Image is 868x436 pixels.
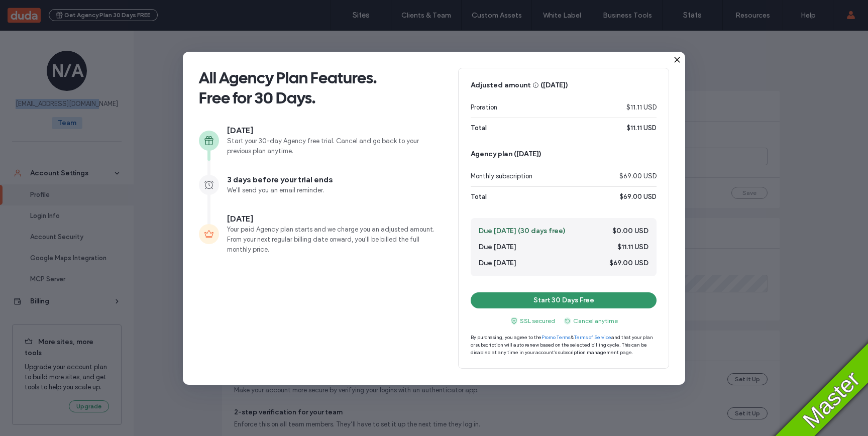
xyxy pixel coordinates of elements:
span: Due [DATE] [479,242,516,252]
button: Start 30 Days Free [471,292,657,308]
img: crown.svg [204,229,214,239]
span: $11.11 USD [627,123,657,133]
span: 3 days before your trial ends [227,174,436,185]
a: Terms of Service [574,334,611,341]
a: Promo Terms [541,334,570,341]
span: [DATE] [227,125,436,136]
span: Adjusted amount ( [DATE] ) [471,80,568,90]
span: SSL secured [510,316,555,325]
span: $11.11 USD [626,102,657,113]
img: gift.svg [204,136,214,146]
span: By purchasing, you agree to the & and that your plan or subscription will auto renew based on the... [471,334,657,356]
span: $69.00 USD [620,192,657,202]
span: Start your 30-day Agency free trial. Cancel and go back to your previous plan anytime. [227,136,436,156]
span: Due [DATE] [479,258,516,268]
span: Cancel anytime [563,316,618,325]
span: Total [471,192,487,202]
span: Proration [471,102,497,113]
span: $69.00 USD [619,171,657,181]
span: Agency plan ( [DATE] ) [471,149,541,159]
span: $69.00 USD [609,258,648,268]
span: $0.00 USD [612,226,648,236]
span: Total [471,123,487,133]
span: Your paid Agency plan starts and we charge you an adjusted amount. From your next regular billing... [227,225,436,255]
span: We'll send you an email reminder. [227,185,436,195]
span: Due [DATE] (30 days free) [479,226,566,236]
span: Monthly subscription [471,171,532,181]
img: alarmClock.svg [204,180,214,190]
span: $11.11 USD [617,242,648,252]
span: All Agency Plan Features. Free for 30 Days. [199,67,377,108]
span: [DATE] [227,213,436,225]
